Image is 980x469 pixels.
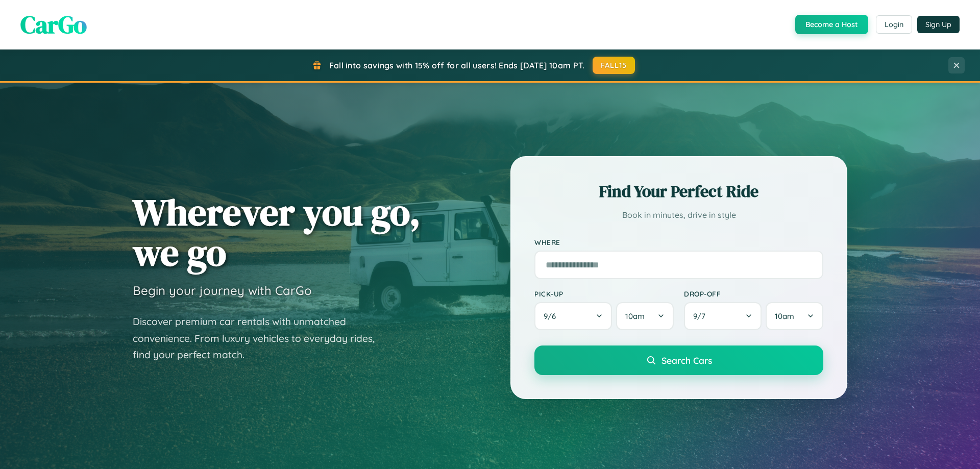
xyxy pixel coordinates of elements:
[133,283,312,298] h3: Begin your journey with CarGo
[534,180,823,203] h2: Find Your Perfect Ride
[684,289,823,298] label: Drop-off
[534,289,674,298] label: Pick-up
[20,8,87,41] span: CarGo
[616,302,674,330] button: 10am
[693,311,710,321] span: 9 / 7
[133,313,388,363] p: Discover premium car rentals with unmatched convenience. From luxury vehicles to everyday rides, ...
[544,311,561,321] span: 9 / 6
[534,345,823,375] button: Search Cars
[876,15,912,34] button: Login
[766,302,823,330] button: 10am
[795,15,868,34] button: Become a Host
[534,302,612,330] button: 9/6
[775,311,794,321] span: 10am
[534,238,823,246] label: Where
[625,311,645,321] span: 10am
[661,355,712,366] span: Search Cars
[329,60,585,70] span: Fall into savings with 15% off for all users! Ends [DATE] 10am PT.
[684,302,762,330] button: 9/7
[593,57,635,74] button: FALL15
[133,192,421,273] h1: Wherever you go, we go
[534,208,823,223] p: Book in minutes, drive in style
[917,16,960,33] button: Sign Up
